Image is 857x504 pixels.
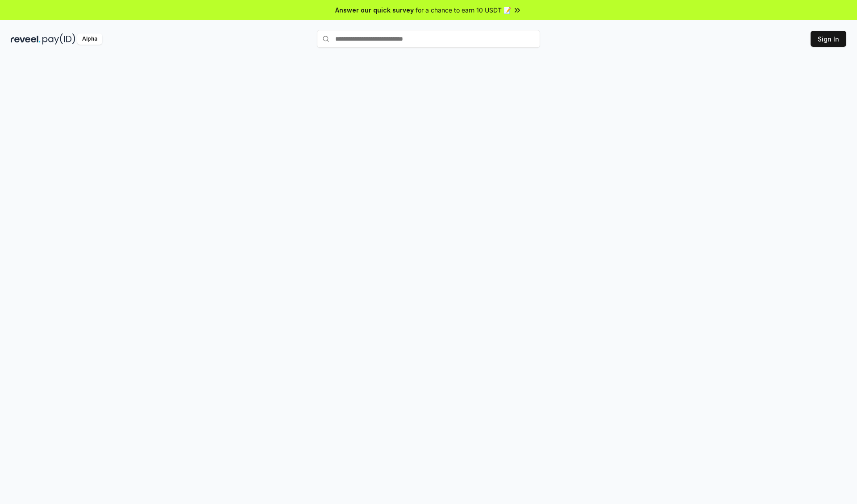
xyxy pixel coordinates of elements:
span: Answer our quick survey [335,5,414,15]
div: Alpha [77,33,102,45]
img: reveel_dark [11,33,41,45]
button: Sign In [811,31,846,47]
img: pay_id [42,33,75,45]
span: for a chance to earn 10 USDT 📝 [416,5,511,15]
